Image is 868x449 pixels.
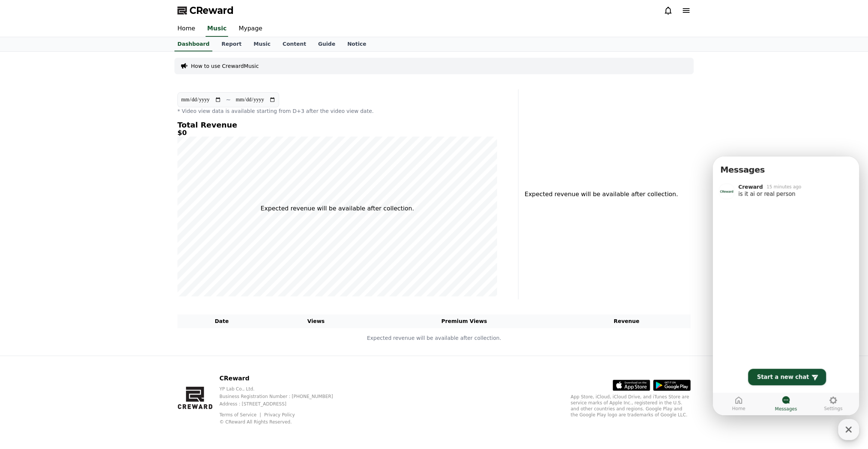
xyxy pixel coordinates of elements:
[226,95,231,104] p: ~
[219,419,345,425] p: © CReward All Rights Reserved.
[366,314,562,328] th: Premium Views
[264,412,295,417] a: Privacy Policy
[215,37,248,51] a: Report
[219,401,345,407] p: Address : [STREET_ADDRESS]
[562,314,691,328] th: Revenue
[177,314,266,328] th: Date
[219,374,345,383] p: CReward
[177,121,497,129] h4: Total Revenue
[261,204,414,213] p: Expected revenue will be available after collection.
[341,37,372,51] a: Notice
[191,62,259,70] a: How to use CrewardMusic
[178,334,690,342] p: Expected revenue will be available after collection.
[189,5,234,17] span: CReward
[713,156,859,415] iframe: Channel chat
[177,5,234,17] a: CReward
[248,37,276,51] a: Music
[312,37,341,51] a: Guide
[177,129,497,137] h5: $0
[206,21,228,37] a: Music
[276,37,312,51] a: Content
[266,314,366,328] th: Views
[171,21,201,37] a: Home
[219,386,345,392] p: YP Lab Co., Ltd.
[571,394,691,418] p: App Store, iCloud, iCloud Drive, and iTunes Store are service marks of Apple Inc., registered in ...
[219,412,262,417] a: Terms of Service
[233,21,268,37] a: Mypage
[174,37,212,51] a: Dashboard
[219,393,345,399] p: Business Registration Number : [PHONE_NUMBER]
[177,107,497,115] p: * Video view data is available starting from D+3 after the video view date.
[524,190,673,199] p: Expected revenue will be available after collection.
